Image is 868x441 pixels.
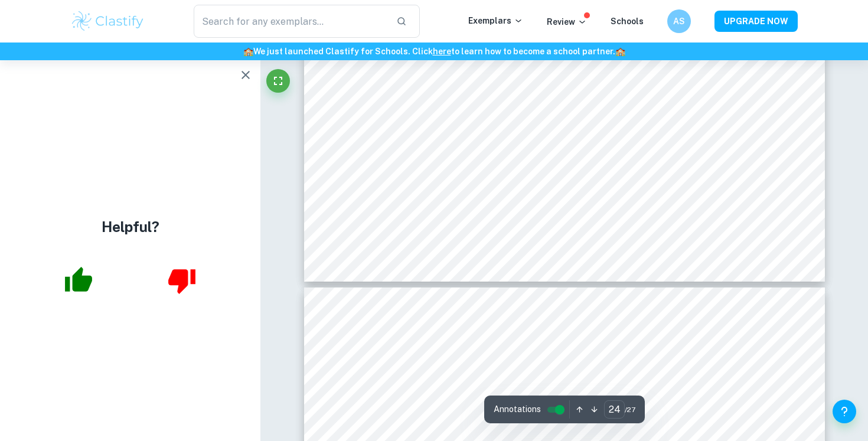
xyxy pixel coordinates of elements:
[433,47,451,56] a: here
[494,403,541,416] span: Annotations
[547,15,587,28] p: Review
[194,5,387,38] input: Search for any exemplars...
[70,9,145,33] img: Clastify logo
[673,15,686,28] h6: AS
[266,69,290,93] button: Fullscreen
[611,17,644,26] a: Schools
[667,9,691,33] button: AS
[102,216,159,237] h4: Helpful?
[615,47,625,56] span: 🏫
[625,404,635,415] span: / 27
[2,45,866,58] h6: We just launched Clastify for Schools. Click to learn how to become a school partner.
[714,11,798,32] button: UPGRADE NOW
[468,14,523,27] p: Exemplars
[243,47,253,56] span: 🏫
[833,400,856,423] button: Help and Feedback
